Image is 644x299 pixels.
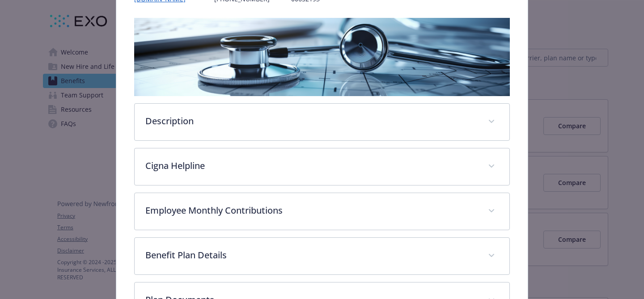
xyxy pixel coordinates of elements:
p: Description [145,114,477,128]
p: Benefit Plan Details [145,248,477,262]
p: Employee Monthly Contributions [145,204,477,217]
div: Benefit Plan Details [135,238,509,274]
img: banner [134,18,510,96]
div: Description [135,104,509,140]
div: Employee Monthly Contributions [135,193,509,230]
div: Cigna Helpline [135,148,509,185]
p: Cigna Helpline [145,159,477,173]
